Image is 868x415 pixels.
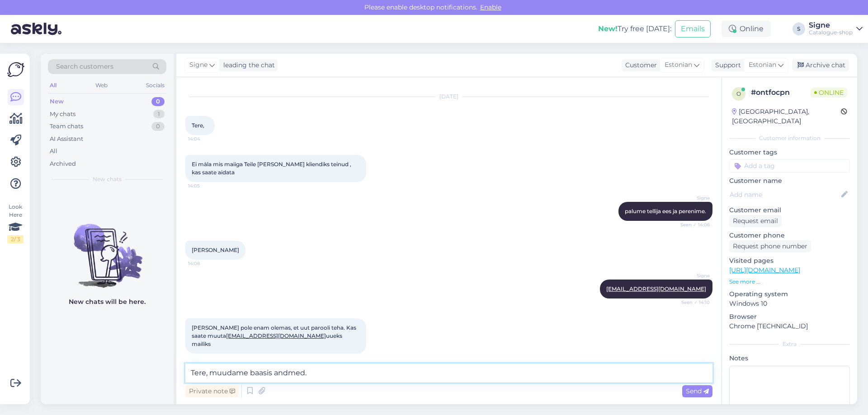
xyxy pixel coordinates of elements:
p: Windows 10 [729,299,850,308]
div: Extra [729,340,850,348]
div: Online [722,21,771,37]
span: [PERSON_NAME] [192,247,239,253]
div: Look Here [7,203,24,243]
span: Signe [676,195,710,201]
div: S [793,23,805,35]
span: Ei mäla mis maiiga Teile [PERSON_NAME] kliendiks teinud , kas saate aidata [192,161,353,176]
p: New chats will be here. [69,297,146,307]
span: Search customers [56,62,113,71]
span: o [736,90,741,97]
p: Visited pages [729,256,850,266]
input: Add name [730,190,840,200]
a: [EMAIL_ADDRESS][DOMAIN_NAME] [226,332,326,339]
div: Signe [809,22,853,29]
p: Customer phone [729,231,850,240]
div: Request email [729,215,782,227]
div: Archive chat [792,59,849,71]
span: Signe [189,60,208,70]
div: Customer [622,61,657,70]
div: Private note [185,385,239,397]
span: Estonian [749,60,776,70]
button: Emails [675,20,711,37]
div: 2 / 3 [7,235,24,243]
span: Seen ✓ 14:06 [676,221,710,228]
div: Socials [144,79,166,91]
span: 14:05 [188,182,222,189]
p: Customer name [729,176,850,186]
div: New [50,97,64,106]
span: Online [811,88,847,98]
p: See more ... [729,278,850,286]
span: Seen ✓ 14:10 [676,299,710,306]
div: 1 [153,110,165,119]
span: Send [686,387,709,395]
span: 14:11 [188,354,222,361]
p: Customer email [729,205,850,215]
p: Customer tags [729,148,850,157]
img: No chats [41,208,174,289]
div: # ontfocpn [751,87,811,98]
div: Request phone number [729,240,811,252]
p: Notes [729,354,850,363]
div: AI Assistant [50,135,83,144]
a: SigneCatalogue-shop [809,22,863,36]
div: All [50,147,57,156]
div: Customer information [729,134,850,142]
span: 14:04 [188,135,222,142]
div: leading the chat [220,61,275,70]
div: My chats [50,110,75,119]
div: 0 [151,97,165,106]
a: [EMAIL_ADDRESS][DOMAIN_NAME] [606,285,706,292]
img: Askly Logo [7,61,24,78]
b: New! [598,24,618,33]
p: Browser [729,312,850,322]
a: [URL][DOMAIN_NAME] [729,266,800,274]
div: 0 [151,122,165,131]
textarea: Tere, muudame baasis andmed. [185,364,712,382]
div: [GEOGRAPHIC_DATA], [GEOGRAPHIC_DATA] [732,107,841,126]
p: Operating system [729,289,850,299]
input: Add a tag [729,159,850,173]
span: Signe [676,272,710,279]
div: Team chats [50,122,83,131]
span: Tere, [192,122,204,129]
div: Catalogue-shop [809,29,853,36]
div: Support [712,61,741,70]
span: Enable [477,3,504,11]
span: [PERSON_NAME] pole enam olemas, et uut parooli teha. Kas saate muuta uueks mailiks [192,324,358,347]
span: Estonian [665,60,692,70]
div: Archived [50,159,76,168]
span: 14:08 [188,260,222,267]
span: New chats [93,175,122,183]
div: All [48,79,58,91]
div: Web [94,79,109,91]
div: Try free [DATE]: [598,23,671,34]
p: Chrome [TECHNICAL_ID] [729,322,850,331]
div: [DATE] [185,93,712,101]
span: palume tellija ees ja perenime. [625,208,706,214]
